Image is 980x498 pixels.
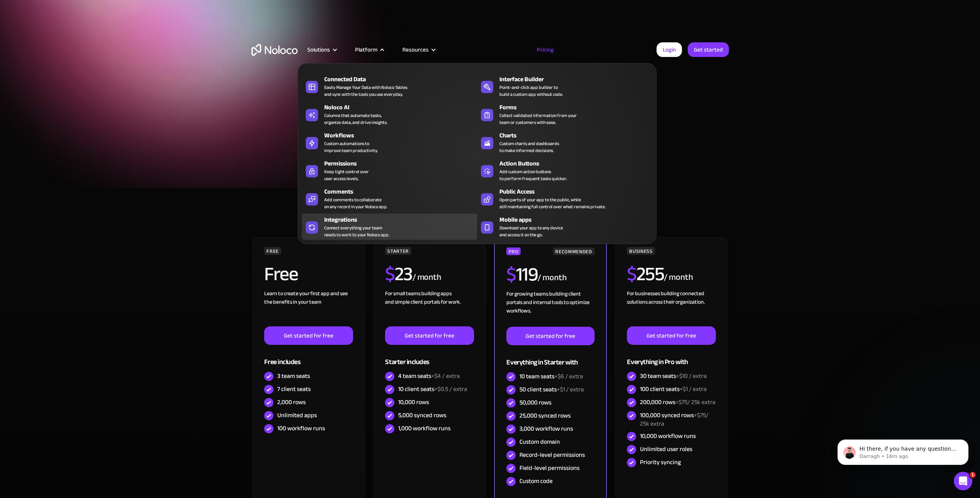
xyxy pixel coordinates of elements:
a: Get started [688,42,729,57]
div: 10,000 rows [398,398,429,406]
a: WorkflowsCustom automations toimprove team productivity. [302,129,477,155]
div: Add comments to collaborate on any record in your Noloco app. [324,196,387,210]
div: Public Access [499,187,656,196]
h1: A plan for organizations of all sizes [251,81,729,104]
a: Get started for free [264,326,353,345]
div: For businesses building connected solutions across their organization. ‍ [627,289,715,326]
a: home [251,44,298,56]
div: 100 client seats [640,385,707,393]
div: 10 team seats [519,372,583,381]
div: Custom domain [519,438,560,446]
a: Pricing [527,45,563,55]
div: Forms [499,103,656,112]
div: 50 client seats [519,385,584,394]
div: 2,000 rows [277,398,306,406]
div: Everything in Pro with [627,345,715,370]
div: Everything in Starter with [506,345,594,370]
a: PermissionsKeep tight control overuser access levels. [302,157,477,184]
span: $ [506,256,516,292]
div: 3 team seats [277,372,310,380]
a: Noloco AIColumns that automate tasks,organize data, and drive insights. [302,101,477,127]
div: Permissions [324,159,481,168]
nav: Platform [298,52,657,244]
div: 3,000 workflow runs [519,424,573,433]
a: ChartsCustom charts and dashboardsto make informed decisions. [477,129,652,155]
div: Mobile apps [499,215,656,224]
div: 10 client seats [398,385,467,393]
div: Workflows [324,131,481,140]
div: Noloco AI [324,103,481,112]
a: Public AccessOpen parts of your app to the public, whilestill maintaining full control over what ... [477,185,652,212]
div: Record-level permissions [519,451,585,459]
span: +$4 / extra [431,370,460,382]
a: Action ButtonsAdd custom action buttonsto perform frequent tasks quicker. [477,157,652,184]
div: Platform [355,45,377,55]
div: Custom automations to improve team productivity. [324,140,378,154]
a: Login [657,42,682,57]
div: Field-level permissions [519,464,580,472]
span: Download your app to any device and access it on the go. [499,224,563,238]
a: FormsCollect validated information from yourteam or customers with ease. [477,101,652,127]
div: Custom code [519,477,553,485]
a: IntegrationsConnect everything your teamneeds to work to your Noloco app. [302,214,477,240]
a: Interface BuilderPoint-and-click app builder tobuild a custom app without code. [477,73,652,99]
div: Free includes [264,345,353,370]
div: Connected Data [324,75,481,84]
h2: 119 [506,265,538,284]
div: Resources [393,45,444,55]
div: / month [664,271,693,284]
div: Learn to create your first app and see the benefits in your team ‍ [264,289,353,326]
div: 100,000 synced rows [640,411,715,428]
iframe: Intercom notifications message [826,423,980,477]
div: 10,000 workflow runs [640,432,696,440]
div: Unlimited user roles [640,445,692,453]
a: CommentsAdd comments to collaborateon any record in your Noloco app. [302,185,477,212]
div: BUSINESS [627,247,655,255]
div: 1,000 workflow runs [398,424,451,433]
span: +$1 / extra [557,384,584,395]
div: Charts [499,131,656,140]
div: Solutions [307,45,330,55]
div: Unlimited apps [277,411,317,419]
span: +$6 / extra [554,371,583,382]
div: Point-and-click app builder to build a custom app without code. [499,84,563,98]
div: Connect everything your team needs to work to your Noloco app. [324,224,389,238]
div: / month [412,271,441,284]
span: $ [385,256,395,292]
div: 5,000 synced rows [398,411,446,419]
div: FREE [264,247,281,255]
div: Resources [402,45,429,55]
span: +$75/ 25k extra [640,409,709,429]
div: 200,000 rows [640,398,715,406]
iframe: Intercom live chat [954,472,972,490]
div: Starter includes [385,345,474,370]
div: Solutions [298,45,345,55]
div: For small teams building apps and simple client portals for work. ‍ [385,289,474,326]
h2: 23 [385,264,412,284]
h2: 255 [627,264,664,284]
div: 30 team seats [640,372,707,380]
div: Custom charts and dashboards to make informed decisions. [499,140,559,154]
h2: Free [264,264,298,284]
a: Get started for free [385,326,474,345]
div: Integrations [324,215,481,224]
div: Easily Manage Your Data with Noloco Tables and sync with the tools you use everyday. [324,84,407,98]
div: Collect validated information from your team or customers with ease. [499,112,577,126]
div: STARTER [385,247,411,255]
span: +$0.5 / extra [434,383,467,395]
div: RECOMMENDED [553,247,594,255]
div: 50,000 rows [519,398,551,407]
div: Platform [345,45,393,55]
span: $ [627,256,637,292]
div: 4 team seats [398,372,460,380]
div: 25,000 synced rows [519,411,571,420]
a: Get started for free [627,326,715,345]
div: Add custom action buttons to perform frequent tasks quicker. [499,168,567,182]
div: 7 client seats [277,385,311,393]
div: PRO [506,247,521,255]
div: Action Buttons [499,159,656,168]
div: 100 workflow runs [277,424,325,433]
